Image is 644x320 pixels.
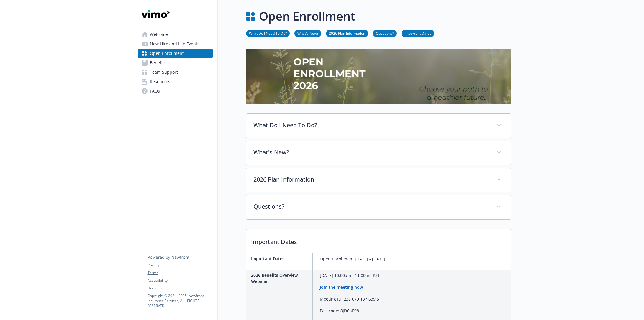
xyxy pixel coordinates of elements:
[138,30,213,39] a: Welcome
[150,30,168,39] span: Welcome
[150,58,166,67] span: Benefits
[138,86,213,96] a: FAQs
[148,293,212,308] p: Copyright © 2024 - 2025 , Newfront Insurance Services, ALL RIGHTS RESERVED
[246,141,511,165] div: What's New?
[150,77,170,86] span: Resources
[246,229,511,251] p: Important Dates
[320,272,380,279] p: [DATE] 10:00am - 11:00am PST
[138,49,213,58] a: Open Enrollment
[253,175,489,184] p: 2026 Plan Information
[320,255,385,263] p: Open Enrollment [DATE] - [DATE]
[148,263,212,268] a: Privacy
[402,30,434,36] a: Important Dates
[246,30,290,36] a: What Do I Need To Do?
[138,39,213,49] a: New Hire and Life Events
[253,148,489,157] p: What's New?
[246,114,511,138] div: What Do I Need To Do?
[246,195,511,219] div: Questions?
[253,202,489,211] p: Questions?
[150,86,160,96] span: FAQs
[253,121,489,130] p: What Do I Need To Do?
[148,286,212,291] a: Disclaimer
[148,278,212,283] a: Accessibility
[150,49,184,58] span: Open Enrollment
[138,77,213,86] a: Resources
[259,7,355,25] h1: Open Enrollment
[320,284,363,290] a: Join the meeting now
[326,30,368,36] a: 2026 Plan Information
[246,168,511,192] div: 2026 Plan Information
[251,255,310,262] p: Important Dates
[373,30,397,36] a: Questions?
[148,270,212,276] a: Terms
[150,39,199,49] span: New Hire and Life Events
[138,67,213,77] a: Team Support
[150,67,178,77] span: Team Support
[251,272,310,284] p: 2026 Benefits Overview Webinar
[294,30,321,36] a: What's New?
[320,296,380,303] p: Meeting ID: 238 679 137 639 5
[246,49,511,104] img: open enrollment page banner
[320,307,380,314] p: Passcode: 8jD6nE98
[138,58,213,67] a: Benefits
